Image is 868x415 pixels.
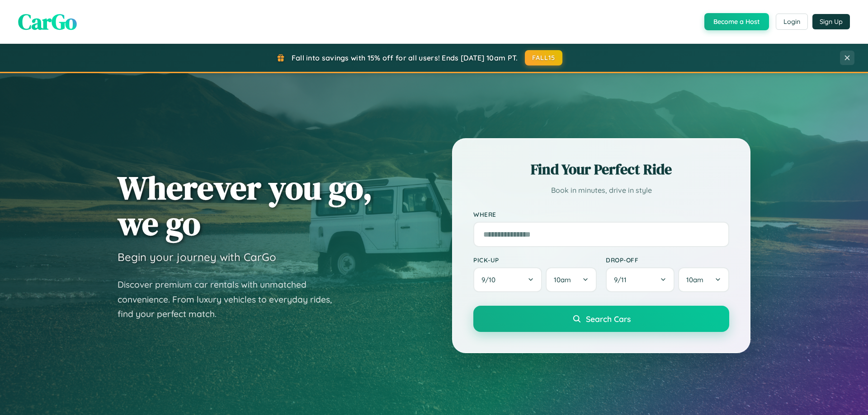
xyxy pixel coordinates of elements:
[118,250,276,264] h3: Begin your journey with CarGo
[586,314,631,324] span: Search Cars
[546,267,597,292] button: 10am
[525,50,563,65] button: FALL15
[118,170,373,241] h1: Wherever you go, we go
[812,14,850,29] button: Sign Up
[481,275,500,284] span: 9 / 10
[292,53,518,62] span: Fall into savings with 15% off for all users! Ends [DATE] 10am PT.
[118,277,344,322] p: Discover premium car rentals with unmatched convenience. From luxury vehicles to everyday rides, ...
[473,159,729,179] h2: Find Your Perfect Ride
[686,275,703,284] span: 10am
[554,275,571,284] span: 10am
[473,184,729,197] p: Book in minutes, drive in style
[606,267,675,292] button: 9/11
[473,210,729,218] label: Where
[18,7,77,37] span: CarGo
[606,256,729,264] label: Drop-off
[473,267,542,292] button: 9/10
[473,256,597,264] label: Pick-up
[473,306,729,332] button: Search Cars
[614,275,631,284] span: 9 / 11
[704,13,769,30] button: Become a Host
[776,14,808,30] button: Login
[678,267,729,292] button: 10am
